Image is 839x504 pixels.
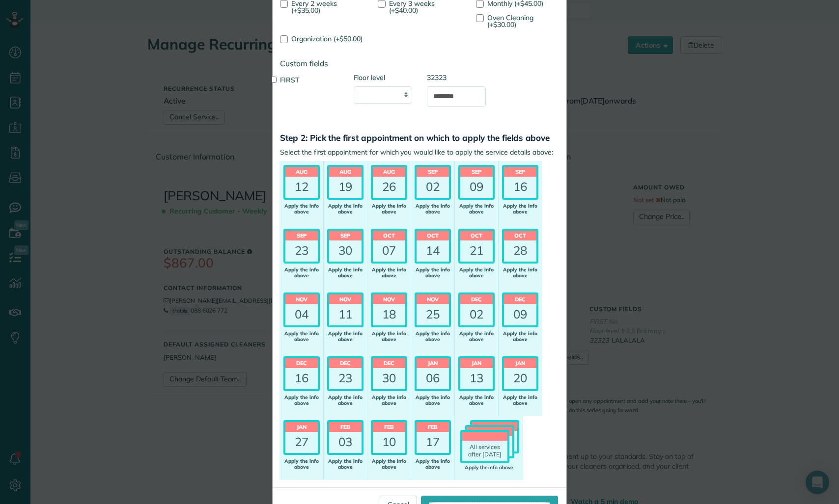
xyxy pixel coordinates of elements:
span: Oven Cleaning (+$30.00) [487,13,533,29]
div: Apply the info above [371,203,407,215]
div: Apply the info above [327,331,364,343]
div: 14 [417,240,449,261]
div: 16 [504,177,536,197]
header: Jan [504,358,536,368]
header: Sep [460,167,493,177]
label: 32323 [427,73,486,82]
header: Dec [460,294,493,304]
div: 23 [329,368,362,389]
header: Sep [329,231,362,240]
div: Apply the info above [458,267,495,279]
label: Select the first appointment for which you would like to apply the service details above: [280,147,559,157]
div: 26 [373,177,405,197]
header: Dec [373,358,405,368]
header: Jan [417,358,449,368]
div: Apply the info above [458,395,495,406]
div: Apply the info above [502,267,538,279]
div: 04 [285,304,318,325]
div: 13 [460,368,493,389]
div: 30 [373,368,405,389]
div: Apply the info above [327,203,364,215]
header: Aug [373,167,405,177]
div: Apply the info above [371,267,407,279]
div: Apply the info above [283,458,320,470]
div: 17 [417,432,449,452]
h4: Custom fields [280,59,559,68]
strong: Apply the info above [458,465,519,471]
div: Apply the info above [283,203,320,215]
header: Nov [373,294,405,304]
div: 25 [417,304,449,325]
div: 12 [285,177,318,197]
div: 21 [460,240,493,261]
div: 07 [373,240,405,261]
header: Feb [373,422,405,432]
header: Oct [373,231,405,240]
div: Apply the info above [502,395,538,406]
div: Apply the info above [415,395,451,406]
header: Aug [329,167,362,177]
div: 30 [329,240,362,261]
header: Nov [417,294,449,304]
header: Nov [329,294,362,304]
div: 19 [329,177,362,197]
header: Oct [417,231,449,240]
div: Apply the info above [327,395,364,406]
header: Sep [285,231,318,240]
div: 23 [285,240,318,261]
label: Floor level [354,73,413,82]
header: Dec [504,294,536,304]
div: Apply the info above [283,395,320,406]
header: Jan [285,422,318,432]
header: Feb [417,422,449,432]
div: 02 [417,177,449,197]
header: Oct [504,231,536,240]
div: 10 [373,432,405,452]
div: Apply the info above [327,267,364,279]
header: Aug [285,167,318,177]
div: 28 [504,240,536,261]
div: Apply the info above [415,331,451,343]
label: FIRST [280,75,339,85]
div: 02 [460,304,493,325]
div: Apply the info above [371,395,407,406]
span: Organization (+$50.00) [291,34,363,43]
div: 18 [373,304,405,325]
div: 20 [504,368,536,389]
div: 06 [417,368,449,389]
div: Apply the info above [283,267,320,279]
div: Apply the info above [458,331,495,343]
div: 03 [329,432,362,452]
div: Apply the info above [415,203,451,215]
input: FIRST [270,77,277,83]
div: Apply the info above [415,458,451,470]
div: 27 [285,432,318,452]
div: 09 [460,177,493,197]
header: Feb [329,422,362,432]
header: Dec [285,358,318,368]
div: 09 [504,304,536,325]
header: Dec [329,358,362,368]
header: Jan [460,358,493,368]
div: All services after [DATE] [462,441,507,461]
div: Apply the info above [371,458,407,470]
div: Apply the info above [327,458,364,470]
h3: Step 2: Pick the first appointment on which to apply the fields above [280,133,559,143]
div: Apply the info above [283,331,320,343]
div: 16 [285,368,318,389]
div: Apply the info above [371,331,407,343]
header: Nov [285,294,318,304]
div: Apply the info above [458,203,495,215]
header: Sep [504,167,536,177]
div: 11 [329,304,362,325]
div: Apply the info above [502,203,538,215]
header: Oct [460,231,493,240]
div: Apply the info above [415,267,451,279]
header: Sep [417,167,449,177]
div: Apply the info above [502,331,538,343]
